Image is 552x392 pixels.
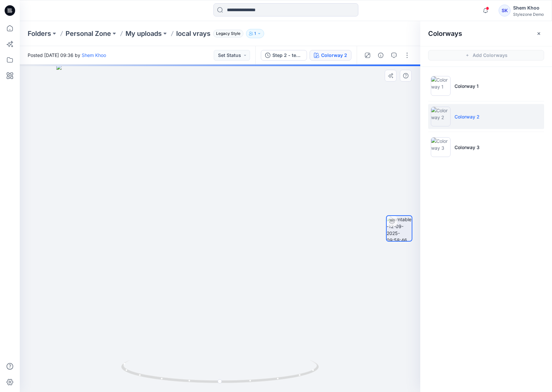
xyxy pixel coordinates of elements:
[455,144,480,151] p: Colorway 3
[261,50,307,61] button: Step 2 - testing file with colorways
[310,50,351,61] button: Colorway 2
[254,30,256,37] p: 1
[213,30,243,38] span: Legacy Style
[176,29,210,38] p: local vrays
[246,29,264,38] button: 1
[431,76,451,96] img: Colorway 1
[375,50,386,61] button: Details
[82,52,106,58] a: Shem Khoo
[125,29,162,38] a: My uploads
[210,29,243,38] button: Legacy Style
[321,52,347,59] div: Colorway 2
[513,4,544,12] div: Shem Khoo
[513,12,544,17] div: Stylezone Demo
[455,83,479,90] p: Colorway 1
[28,52,106,59] span: Posted [DATE] 09:36 by
[455,113,480,120] p: Colorway 2
[431,107,451,126] img: Colorway 2
[66,29,111,38] a: Personal Zone
[499,5,511,16] div: SK
[431,137,451,157] img: Colorway 3
[28,29,51,38] a: Folders
[428,30,462,38] h2: Colorways
[387,216,412,241] img: turntable-12-09-2025-09:58:46
[272,52,303,59] div: Step 2 - testing file with colorways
